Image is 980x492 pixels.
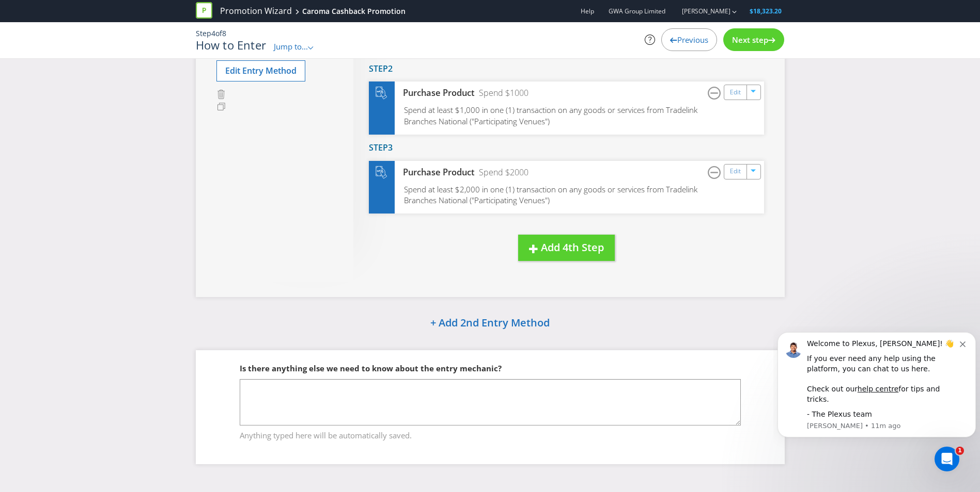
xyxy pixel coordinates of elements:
[240,363,502,373] span: Is there anything else we need to know about the entry mechanic?
[302,6,406,17] div: Caroma Cashback Promotion
[196,39,267,51] h1: How to Enter
[216,60,305,81] button: Edit Entry Method
[196,28,211,38] span: Step
[750,7,782,15] span: $18,323.20
[730,87,741,99] a: Edit
[541,240,604,254] span: Add 4th Step
[395,87,475,99] div: Purchase Product
[730,166,741,177] a: Edit
[935,447,959,471] iframe: Intercom live chat
[225,65,297,76] span: Edit Entry Method
[222,28,226,38] span: 8
[609,7,665,15] span: GWA Group Limited
[773,326,980,464] iframe: Intercom notifications message
[220,5,292,17] a: Promotion Wizard
[369,142,388,153] span: Step
[956,447,964,455] span: 1
[215,28,222,38] span: of
[672,7,730,15] a: [PERSON_NAME]
[404,184,697,205] span: Spend at least $2,000 in one (1) transaction on any goods or services from Tradelink Branches Nat...
[518,235,615,261] button: Add 4th Step
[211,28,215,38] span: 4
[475,87,528,99] div: Spend $1000
[677,35,708,45] span: Previous
[404,105,697,126] span: Spend at least $1,000 in one (1) transaction on any goods or services from Tradelink Branches Nat...
[240,426,741,441] span: Anything typed here will be automatically saved.
[395,167,475,178] div: Purchase Product
[388,142,393,153] span: 3
[404,313,576,335] button: + Add 2nd Entry Method
[430,316,550,330] span: + Add 2nd Entry Method
[475,167,528,178] div: Spend $2000
[732,35,768,45] span: Next step
[274,41,308,52] span: Jump to...
[581,7,594,15] a: Help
